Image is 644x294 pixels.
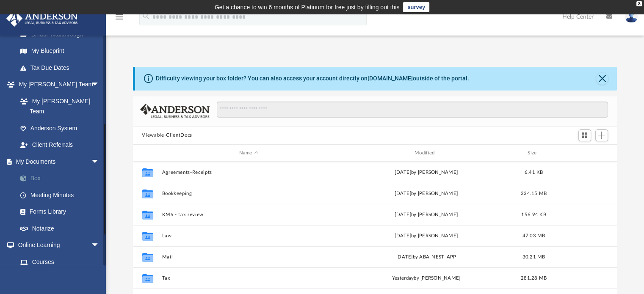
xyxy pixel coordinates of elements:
[522,255,545,259] span: 30.21 MB
[554,149,614,157] div: id
[520,276,546,280] span: 281.28 MB
[339,232,513,240] div: [DATE] by [PERSON_NAME]
[91,153,108,170] span: arrow_drop_down
[578,129,591,141] button: Switch to Grid View
[12,187,112,203] a: Meeting Minutes
[12,59,112,76] a: Tax Due Dates
[162,212,335,217] button: KMS - tax review
[339,190,513,198] div: [DATE] by [PERSON_NAME]
[91,76,108,93] span: arrow_drop_down
[12,120,108,137] a: Anderson System
[142,132,192,139] button: Viewable-ClientDocs
[625,11,638,23] img: User Pic
[162,254,335,260] button: Mail
[521,212,546,217] span: 156.94 KB
[522,234,545,238] span: 47.03 MB
[6,153,112,170] a: My Documentsarrow_drop_down
[517,149,550,157] div: Size
[520,191,546,196] span: 334.15 MB
[141,11,151,21] i: search
[156,74,469,83] div: Difficulty viewing your box folder? You can also access your account directly on outside of the p...
[217,102,608,118] input: Search files and folders
[215,2,400,12] div: Get a chance to win 6 months of Platinum for free just by filling out this
[595,129,608,141] button: Add
[162,170,335,175] button: Agreements-Receipts
[403,2,429,12] a: survey
[339,253,513,261] div: [DATE] by ABA_NEST_APP
[4,10,80,27] img: Anderson Advisors Platinum Portal
[136,149,158,157] div: id
[12,43,108,60] a: My Blueprint
[6,76,108,93] a: My [PERSON_NAME] Teamarrow_drop_down
[339,211,513,219] div: [DATE] by [PERSON_NAME]
[12,203,108,220] a: Forms Library
[161,149,335,157] div: Name
[636,1,642,6] div: close
[12,220,112,237] a: Notarize
[114,16,124,22] a: menu
[339,169,513,176] div: [DATE] by [PERSON_NAME]
[12,253,108,270] a: Courses
[596,73,608,85] button: Close
[339,149,513,157] div: Modified
[12,93,104,120] a: My [PERSON_NAME] Team
[12,137,108,154] a: Client Referrals
[162,191,335,196] button: Bookkeeping
[114,12,124,22] i: menu
[392,276,413,280] span: yesterday
[6,237,108,254] a: Online Learningarrow_drop_down
[339,275,513,282] div: by [PERSON_NAME]
[12,170,112,187] a: Box
[162,233,335,239] button: Law
[368,75,413,82] a: [DOMAIN_NAME]
[524,170,543,175] span: 6.41 KB
[162,275,335,281] button: Tax
[91,237,108,254] span: arrow_drop_down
